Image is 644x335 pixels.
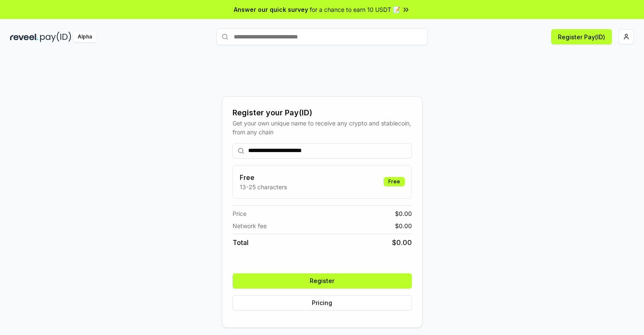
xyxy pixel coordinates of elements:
[40,32,71,42] img: pay_id
[395,221,412,230] span: $ 0.00
[233,295,412,310] button: Pricing
[551,29,612,44] button: Register Pay(ID)
[233,273,412,289] button: Register
[395,209,412,218] span: $ 0.00
[384,177,405,186] div: Free
[240,182,287,191] p: 13-25 characters
[392,237,412,248] span: $ 0.00
[10,32,38,42] img: reveel_dark
[233,237,249,248] span: Total
[310,5,400,14] span: for a chance to earn 10 USDT 📝
[233,221,267,230] span: Network fee
[233,107,412,119] div: Register your Pay(ID)
[240,172,287,182] h3: Free
[233,209,246,218] span: Price
[234,5,308,14] span: Answer our quick survey
[233,119,412,136] div: Get your own unique name to receive any crypto and stablecoin, from any chain
[73,32,97,42] div: Alpha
